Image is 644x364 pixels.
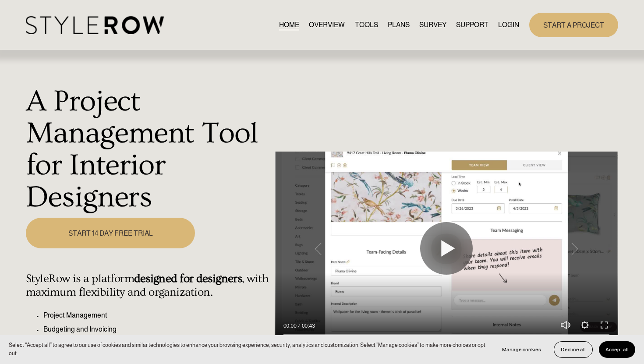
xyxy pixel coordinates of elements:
span: SUPPORT [456,20,488,30]
a: folder dropdown [456,19,488,31]
button: Decline all [554,341,593,358]
h1: A Project Management Tool for Interior Designers [26,85,270,213]
img: StyleRow [26,16,164,34]
span: Accept all [605,346,629,353]
div: Duration [299,322,317,330]
a: HOME [279,19,299,31]
h4: StyleRow is a platform , with maximum flexibility and organization. [26,272,270,299]
strong: designed for designers [134,272,242,285]
div: Current time [283,322,299,330]
a: SURVEY [419,19,446,31]
span: Manage cookies [502,346,541,353]
a: PLANS [388,19,410,31]
span: Decline all [561,346,586,353]
a: OVERVIEW [309,19,345,31]
a: START 14 DAY FREE TRIAL [26,218,195,248]
p: Select “Accept all” to agree to our use of cookies and similar technologies to enhance your brows... [9,341,487,357]
p: Budgeting and Invoicing [43,324,270,335]
a: TOOLS [355,19,378,31]
button: Manage cookies [495,341,548,358]
a: LOGIN [498,19,519,31]
input: Seek [283,332,609,338]
p: Project Management [43,310,270,321]
button: Accept all [599,341,635,358]
a: START A PROJECT [529,13,618,37]
button: Play [420,222,473,275]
